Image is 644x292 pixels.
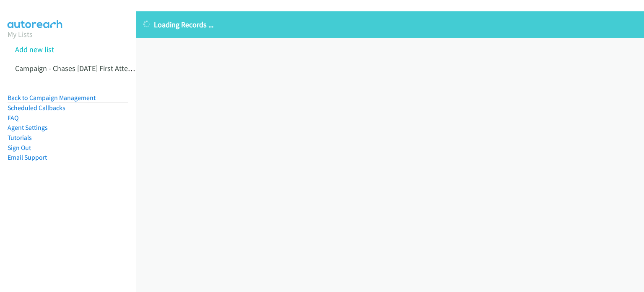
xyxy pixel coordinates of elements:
a: Sign Out [8,144,31,152]
a: FAQ [8,114,18,122]
a: Agent Settings [8,124,48,132]
a: Back to Campaign Management [8,94,96,102]
a: My Lists [8,29,33,39]
a: Email Support [8,153,47,161]
a: Campaign - Chases [DATE] First Attempts [15,63,144,73]
p: Loading Records ... [143,19,636,30]
a: Scheduled Callbacks [8,104,65,112]
a: Add new list [15,45,54,54]
a: Tutorials [8,134,32,142]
